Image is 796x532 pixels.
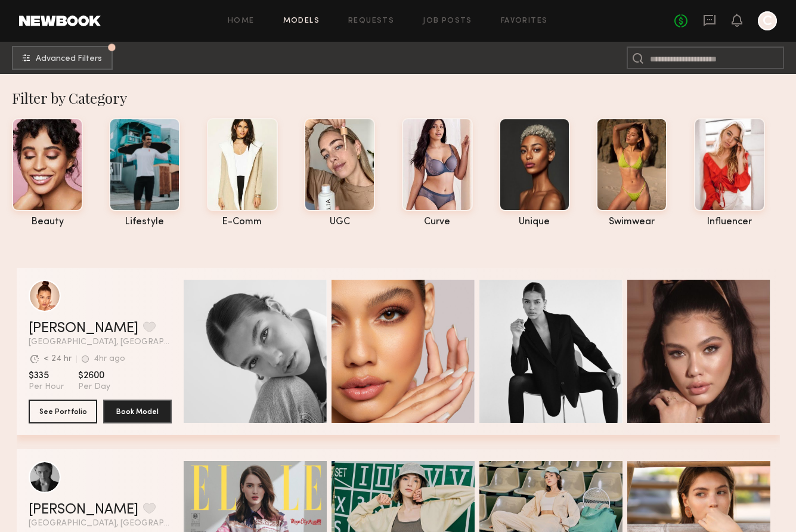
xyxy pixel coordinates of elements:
a: Home [228,17,255,25]
span: [GEOGRAPHIC_DATA], [GEOGRAPHIC_DATA] [29,519,172,528]
div: swimwear [596,217,667,227]
span: Advanced Filters [36,55,102,63]
div: unique [499,217,570,227]
span: Per Hour [29,382,64,392]
a: Requests [348,17,394,25]
a: [PERSON_NAME] [29,321,138,336]
span: Per Day [78,382,110,392]
a: Job Posts [423,17,472,25]
div: lifestyle [109,217,180,227]
div: e-comm [207,217,278,227]
span: $335 [29,370,64,382]
div: UGC [304,217,375,227]
span: $2600 [78,370,110,382]
div: beauty [12,217,83,227]
button: Advanced Filters [12,46,113,70]
a: Favorites [501,17,548,25]
a: C [758,11,777,30]
span: [GEOGRAPHIC_DATA], [GEOGRAPHIC_DATA] [29,338,172,347]
a: Models [283,17,320,25]
div: Filter by Category [12,88,796,107]
a: [PERSON_NAME] [29,503,138,517]
button: Book Model [103,400,172,423]
div: 4hr ago [94,355,125,363]
button: See Portfolio [29,400,97,423]
div: influencer [694,217,765,227]
div: curve [402,217,473,227]
div: < 24 hr [44,355,72,363]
